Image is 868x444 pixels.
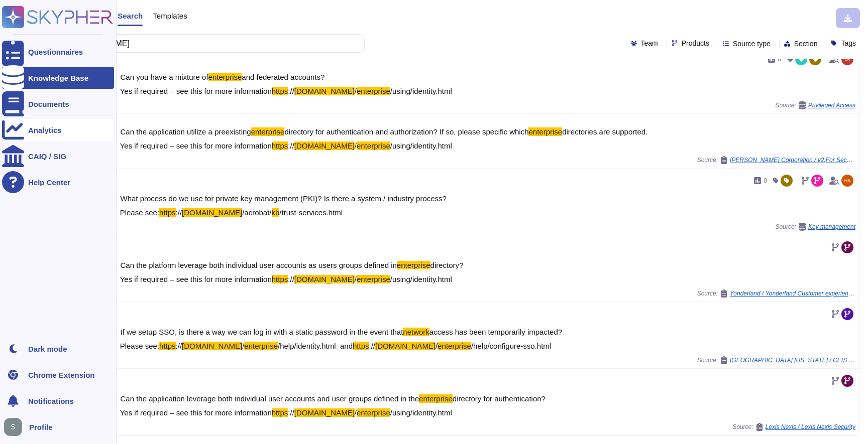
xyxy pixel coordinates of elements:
div: Knowledge Base [28,74,88,82]
span: /using/identity.html [390,275,452,283]
div: CAIQ / SIG [28,153,66,160]
span: Source type [733,40,771,47]
span: :// [176,342,182,350]
mark: enterprise [357,275,390,283]
span: / [355,275,357,283]
span: Key management [808,224,855,230]
mark: https [272,141,288,150]
span: Yes if required – see this for more information [120,141,272,150]
span: /using/identity.html [390,87,452,95]
span: Privileged Access [808,102,855,108]
mark: [DOMAIN_NAME] [294,408,355,417]
img: user [841,175,853,187]
span: directory? [430,261,464,269]
div: Questionnaires [28,48,83,56]
a: Chrome Extension [2,364,114,386]
span: :// [288,87,294,95]
a: Analytics [2,119,114,141]
a: Help Center [2,171,114,193]
span: Can the application utilize a preexisting [121,127,251,136]
mark: enterprise [528,127,562,136]
span: directory for authentication and authorization? If so, please specific which [284,127,528,136]
span: Can you have a mixture of [121,73,208,81]
span: /trust-services.html [279,208,343,217]
span: Yes if required – see this for more information [120,87,272,95]
span: :// [288,408,294,417]
a: Knowledge Base [2,67,114,89]
span: /acrobat/ [242,208,271,217]
div: Analytics [28,126,62,134]
span: 8 [778,56,781,62]
span: [GEOGRAPHIC_DATA] [US_STATE] / CEIS Evaluation Questionnaire Last Updated [DATE] [730,357,855,363]
span: Tags [841,40,856,47]
mark: network [403,328,429,336]
span: :// [288,275,294,283]
mark: https [272,275,288,283]
span: Source: [697,356,855,364]
span: Source: [697,156,855,164]
span: Yonderland / Yonderland Customer experience platform RFP required capabilities [730,290,855,297]
span: Please see: [120,342,159,350]
span: Can the platform leverage both individual user accounts as users groups defined in [121,261,397,269]
span: / [355,408,357,417]
span: directories are supported. [562,127,647,136]
span: :// [369,342,376,350]
mark: enterprise [357,87,390,95]
a: Documents [2,93,114,115]
mark: kb [272,208,280,217]
span: / [355,141,357,150]
a: CAIQ / SIG [2,145,114,167]
span: 0 [764,178,767,184]
span: Lexis Nexis / Lexis Nexis Security [766,424,855,430]
span: Source: [697,289,855,298]
mark: enterprise [357,408,390,417]
span: Can the application leverage both individual user accounts and user groups defined in the [121,394,419,403]
mark: [DOMAIN_NAME] [375,342,436,350]
img: user [4,418,22,436]
span: / [242,342,244,350]
span: Templates [153,12,187,20]
span: Team [641,40,658,47]
span: :// [288,141,294,150]
div: Help Center [28,179,70,186]
mark: enterprise [419,394,453,403]
img: user [841,53,853,65]
mark: [DOMAIN_NAME] [182,342,242,350]
span: [PERSON_NAME] Corporation / v2.For Security Team Adobe [PERSON_NAME] Corporation Request for Prop... [730,157,855,163]
mark: enterprise [397,261,430,269]
input: Search a question or template... [40,35,354,52]
span: Products [682,40,709,47]
div: Dark mode [28,345,67,353]
mark: https [159,342,176,350]
span: and federated accounts? [242,73,324,81]
span: directory for authentication? [453,394,546,403]
span: Search [118,12,143,20]
mark: enterprise [208,73,242,81]
span: Source: [776,223,855,231]
div: Documents [28,100,69,108]
span: Source: [732,423,855,431]
a: Questionnaires [2,41,114,63]
mark: https [353,342,369,350]
mark: enterprise [438,342,471,350]
span: Notifications [28,397,74,405]
mark: enterprise [251,127,285,136]
span: :// [176,208,182,217]
span: /help/configure-sso.html [471,342,551,350]
mark: https [272,408,288,417]
span: Source: [775,101,855,109]
span: Yes if required – see this for more information [120,408,272,417]
mark: [DOMAIN_NAME] [294,141,355,150]
mark: enterprise [357,141,390,150]
span: What process do we use for private key management (PKI)? Is there a system / industry process? [121,194,447,203]
span: / [436,342,438,350]
span: Yes if required – see this for more information [120,275,272,283]
span: Please see: [120,208,159,217]
mark: [DOMAIN_NAME] [294,87,355,95]
span: / [355,87,357,95]
mark: [DOMAIN_NAME] [294,275,355,283]
span: access has been temporarily impacted? [429,328,562,336]
span: Profile [29,423,53,431]
span: /using/identity.html [390,408,452,417]
span: If we setup SSO, is there a way we can log in with a static password in the event that [121,328,403,336]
